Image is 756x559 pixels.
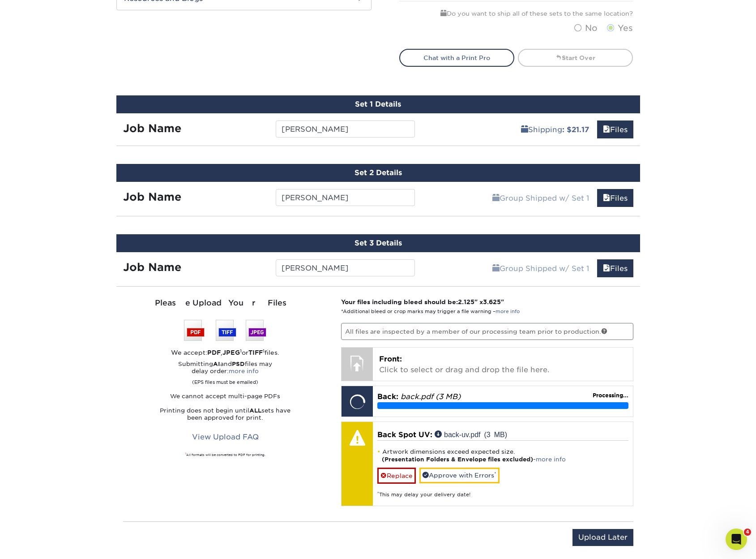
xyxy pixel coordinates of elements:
p: Click to select or drag and drop the file here. [379,354,627,375]
span: Back: [377,392,398,401]
a: Files [597,189,633,207]
strong: Your files including bleed should be: " x " [341,298,504,305]
p: We cannot accept multi-page PDFs [123,393,328,400]
strong: PSD [232,361,245,367]
strong: AI [213,361,220,367]
a: more info [229,368,259,374]
input: Enter a job name [276,259,415,276]
p: Submitting and files may delay order: [123,361,328,386]
a: Start Over [518,49,633,67]
img: We accept: PSD, TIFF, or JPEG (JPG) [184,320,266,341]
small: *Additional bleed or crop marks may trigger a file warning – [341,309,520,314]
iframe: Intercom live chat [726,529,747,550]
a: Chat with a Print Pro [399,49,514,67]
strong: Job Name [123,261,181,274]
input: Enter a job name [276,189,415,206]
span: shipping [521,125,528,134]
a: Group Shipped w/ Set 1 [487,189,595,207]
strong: PDF [207,349,221,356]
div: Set 3 Details [116,234,640,252]
span: files [603,125,610,134]
div: All formats will be converted to PDF for printing. [123,453,328,457]
small: (EPS files must be emailed) [192,375,258,386]
a: Files [597,259,633,277]
span: shipping [492,194,500,202]
a: View Upload FAQ [186,429,265,446]
span: Front: [379,355,402,363]
a: more info [495,309,520,314]
strong: Job Name [123,122,181,135]
li: Artwork dimensions exceed expected size. - [377,448,628,463]
strong: Job Name [123,190,181,203]
a: Shipping: $21.17 [515,120,595,138]
strong: JPEG [222,349,240,356]
a: more info [536,456,566,463]
strong: (Presentation Folders & Envelope files excluded) [382,456,533,463]
sup: 1 [185,452,186,455]
a: Files [597,120,633,138]
p: All files are inspected by a member of our processing team prior to production. [341,323,633,340]
span: files [603,264,610,273]
em: back.pdf (3 MB) [401,392,461,401]
div: Please Upload Your Files [123,297,328,309]
a: Group Shipped w/ Set 1 [487,259,595,277]
span: 2.125 [458,298,474,305]
div: We accept: , or files. [123,348,328,357]
a: back-uv.pdf (3 MB) [435,430,507,438]
span: shipping [492,264,500,273]
sup: 1 [240,348,242,353]
input: Upload Later [572,529,633,546]
div: This may delay your delivery date! [377,484,628,499]
strong: ALL [249,407,261,414]
div: Set 1 Details [116,95,640,113]
span: 3.625 [483,298,501,305]
strong: TIFF [248,349,263,356]
p: Printing does not begin until sets have been approved for print. [123,407,328,421]
sup: 1 [263,348,265,353]
b: : $21.17 [562,125,589,134]
span: files [603,194,610,202]
input: Enter a job name [276,120,415,138]
span: Back Spot UV: [377,430,432,439]
a: Approve with Errors* [419,468,500,483]
span: 4 [744,529,751,536]
a: Replace [377,468,416,483]
div: Set 2 Details [116,164,640,182]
